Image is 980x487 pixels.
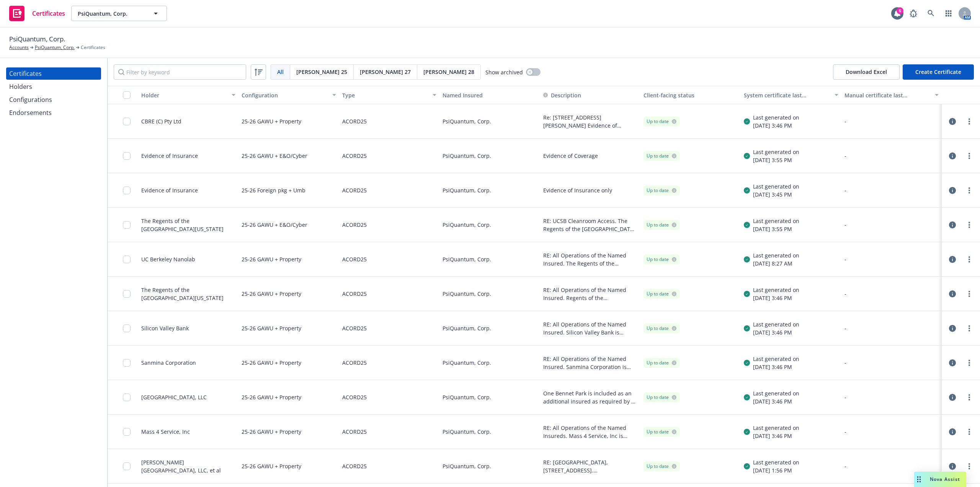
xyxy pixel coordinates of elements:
div: Evidence of Insurance [141,186,198,194]
div: Last generated on [753,320,799,328]
div: 25-26 GAWU + Property [242,454,301,479]
div: Last generated on [753,113,799,121]
div: Up to date [647,152,676,159]
button: RE: All Operations of the Named Insureds. Mass 4 Service, Inc is additional insured as respects G... [543,424,637,440]
div: 6 [897,7,903,14]
div: Sanmina Corporation [141,359,196,367]
div: Last generated on [753,217,799,225]
button: Named Insured [439,86,540,104]
a: Search [923,6,939,21]
div: - [844,221,939,229]
div: ACORD25 [342,281,367,306]
div: [DATE] 8:27 AM [753,259,799,267]
div: ACORD25 [342,247,367,272]
div: [PERSON_NAME][GEOGRAPHIC_DATA], LLC, et al [141,458,235,474]
a: more [965,151,974,161]
div: Last generated on [753,458,799,466]
span: [PERSON_NAME] 25 [296,68,347,76]
div: [DATE] 3:46 PM [753,294,799,302]
a: more [965,324,974,333]
div: Up to date [647,256,676,263]
input: Select all [123,91,131,99]
button: RE: All Operations of the Named Insured. Regents of the [GEOGRAPHIC_DATA][US_STATE] is additional... [543,286,637,302]
div: Silicon Valley Bank [141,324,189,332]
div: System certificate last generated [744,91,830,99]
span: [PERSON_NAME] 27 [360,68,411,76]
div: Up to date [647,463,676,470]
button: Download Excel [833,64,900,80]
div: Holder [141,91,227,99]
div: 25-26 GAWU + Property [242,281,301,306]
div: Mass 4 Service, Inc [141,428,190,436]
button: Nova Assist [914,472,966,487]
div: ACORD25 [342,419,367,444]
div: PsiQuantum, Corp. [439,449,540,484]
input: Toggle Row Selected [123,152,131,160]
button: RE: All Operations of the Named Insured. Silicon Valley Bank is additional insured as respects Ge... [543,320,637,336]
div: Up to date [647,428,676,435]
a: more [965,289,974,298]
div: UC Berkeley Nanolab [141,255,195,263]
div: Configuration [242,91,327,99]
div: The Regents of the [GEOGRAPHIC_DATA][US_STATE] [141,286,235,302]
input: Toggle Row Selected [123,187,131,194]
div: Type [342,91,428,99]
a: Holders [6,80,101,93]
div: PsiQuantum, Corp. [439,139,540,173]
div: [DATE] 1:56 PM [753,466,799,474]
div: PsiQuantum, Corp. [439,346,540,380]
div: [DATE] 3:46 PM [753,397,799,405]
div: [DATE] 3:46 PM [753,432,799,440]
span: RE: UCSB Cleanroom Access. The Regents of the [GEOGRAPHIC_DATA][US_STATE] is included as addition... [543,217,637,233]
div: - [844,428,939,436]
div: - [844,290,939,298]
div: Last generated on [753,355,799,363]
div: The Regents of the [GEOGRAPHIC_DATA][US_STATE] [141,217,235,233]
a: Certificates [6,3,68,24]
a: more [965,220,974,230]
div: PsiQuantum, Corp. [439,380,540,415]
div: PsiQuantum, Corp. [439,208,540,242]
button: Evidence of Insurance only [543,186,612,194]
button: Evidence of Coverage [543,152,598,160]
div: Drag to move [914,472,924,487]
div: Holders [9,80,32,93]
div: Up to date [647,187,676,194]
div: ACORD25 [342,350,367,375]
a: more [965,117,974,126]
div: Up to date [647,325,676,332]
span: PsiQuantum, Corp. [9,34,65,44]
div: - [844,117,939,125]
span: Certificates [32,10,65,16]
a: more [965,186,974,195]
a: Accounts [9,44,29,51]
div: ACORD25 [342,454,367,479]
input: Toggle Row Selected [123,325,131,332]
a: Report a Bug [906,6,921,21]
div: ACORD25 [342,109,367,134]
button: Type [339,86,439,104]
a: more [965,358,974,367]
div: PsiQuantum, Corp. [439,242,540,277]
div: PsiQuantum, Corp. [439,415,540,449]
input: Filter by keyword [114,64,246,80]
div: - [844,186,939,194]
div: - [844,255,939,263]
div: [DATE] 3:46 PM [753,363,799,371]
input: Toggle Row Selected [123,394,131,401]
button: Client-facing status [640,86,741,104]
a: Certificates [6,67,101,80]
div: Certificates [9,67,42,80]
div: Last generated on [753,251,799,259]
button: RE: All Operations of the Named Insured. Sanmina Corporation is additional insured to General Lia... [543,355,637,371]
span: One Bennet Park is included as an additional insured as required by a written contract with respe... [543,389,637,405]
button: Holder [138,86,238,104]
input: Toggle Row Selected [123,290,131,298]
div: Evidence of Insurance [141,152,198,160]
span: All [277,68,284,76]
button: Configuration [238,86,339,104]
div: Client-facing status [644,91,738,99]
div: ACORD25 [342,316,367,341]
